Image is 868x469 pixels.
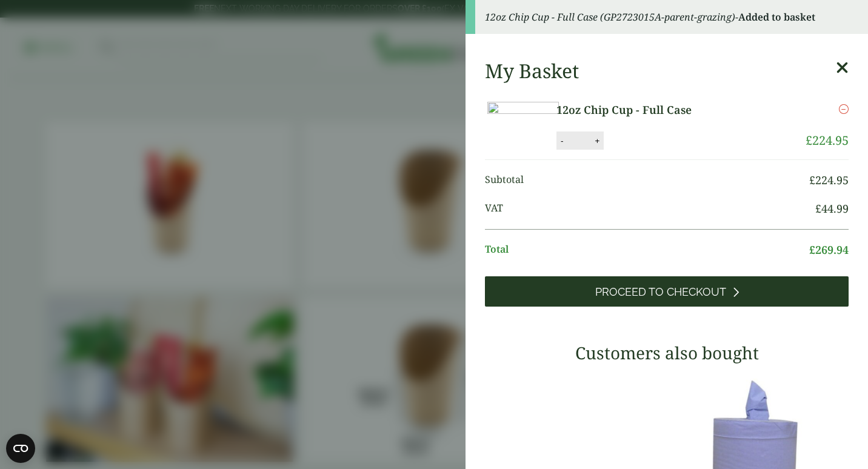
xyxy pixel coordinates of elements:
span: Proceed to Checkout [595,285,726,299]
button: Open CMP widget [6,434,35,463]
bdi: 224.95 [809,173,849,187]
span: VAT [485,201,815,217]
span: Subtotal [485,172,809,188]
bdi: 224.95 [806,132,849,148]
a: Remove this item [839,102,849,116]
span: £ [809,173,815,187]
span: Total [485,242,809,258]
h3: Customers also bought [485,343,849,364]
span: £ [809,242,815,257]
bdi: 44.99 [815,201,849,216]
a: 12oz Chip Cup - Full Case [556,102,749,118]
h2: My Basket [485,59,579,82]
bdi: 269.94 [809,242,849,257]
button: + [591,136,603,146]
span: £ [806,132,812,148]
button: - [557,136,567,146]
a: Proceed to Checkout [485,276,849,307]
span: £ [815,201,821,216]
em: 12oz Chip Cup - Full Case (GP2723015A-parent-grazing) [485,10,735,24]
strong: Added to basket [738,10,815,24]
